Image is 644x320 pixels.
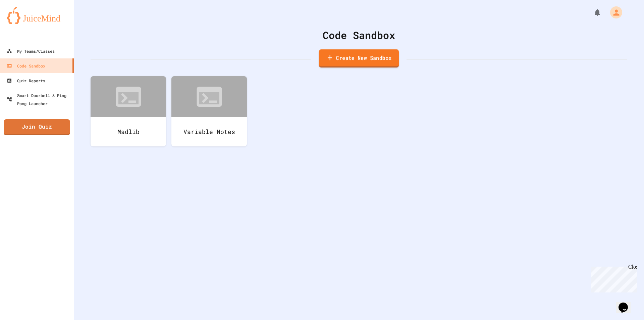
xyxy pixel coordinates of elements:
[7,62,45,70] div: Code Sandbox
[581,7,603,18] div: My Notifications
[3,3,46,43] div: Chat with us now!Close
[171,117,247,146] div: Variable Notes
[91,76,166,146] a: Madlib
[7,7,67,24] img: logo-orange.svg
[4,119,70,135] a: Join Quiz
[616,293,637,313] iframe: chat widget
[7,47,55,55] div: My Teams/Classes
[7,77,45,85] div: Quiz Reports
[319,49,399,68] a: Create New Sandbox
[7,91,71,107] div: Smart Doorbell & Ping Pong Launcher
[91,117,166,146] div: Madlib
[91,28,627,43] div: Code Sandbox
[588,264,637,292] iframe: chat widget
[603,5,624,20] div: My Account
[171,76,247,146] a: Variable Notes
